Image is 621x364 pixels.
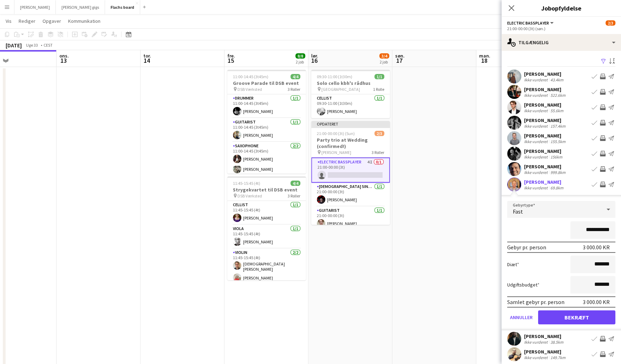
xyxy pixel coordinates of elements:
div: Ikke vurderet [524,154,549,160]
div: Samlet gebyr pr. person [507,298,564,305]
span: 1/1 [374,74,384,79]
div: [PERSON_NAME] [524,71,565,77]
div: [PERSON_NAME] [524,86,567,93]
span: 3 Roller [288,193,300,198]
app-card-role: Guitarist1/121:00-00:00 (3t)[PERSON_NAME] [311,207,390,230]
span: 4/4 [290,181,300,186]
span: 15 [226,56,235,65]
span: 3/4 [379,53,389,59]
div: [PERSON_NAME] [524,163,567,170]
div: 38.5km [549,339,565,345]
span: Fast [513,208,523,215]
app-card-role: Guitarist1/111:00-14:45 (3t45m)[PERSON_NAME] [227,118,306,142]
div: Ikke vurderet [524,185,549,190]
app-job-card: 11:00-14:45 (3t45m)4/4Groove Parade til DSB event DSB Værksted3 RollerDrummer1/111:00-14:45 (3t45... [227,70,306,174]
app-job-card: Opdateret21:00-00:00 (3t) (Sun)2/3Party trio at Wedding (confirmed!) [PERSON_NAME]3 RollerElectri... [311,121,390,225]
span: [GEOGRAPHIC_DATA] [321,87,360,92]
span: søn. [395,53,405,59]
div: 149.7km [549,355,567,360]
div: 3 000.00 KR [583,298,610,305]
span: fre. [227,53,235,59]
button: Bekræft [538,310,615,324]
span: DSB Værksted [237,87,262,92]
span: Rediger [19,18,35,24]
a: Opgaver [40,16,64,26]
app-card-role: Drummer1/111:00-14:45 (3t45m)[PERSON_NAME] [227,94,306,118]
span: 16 [310,56,318,65]
span: 11:45-15:45 (4t) [233,181,260,186]
app-card-role: Cellist1/109:30-11:00 (1t30m)[PERSON_NAME] [311,94,390,118]
span: 1 Rolle [373,87,384,92]
div: 522.6km [549,93,567,98]
span: 11:00-14:45 (3t45m) [233,74,268,79]
div: Ikke vurderet [524,339,549,345]
span: Opgaver [43,18,61,24]
app-card-role: [DEMOGRAPHIC_DATA] Singer1/121:00-00:00 (3t)[PERSON_NAME] [311,183,390,207]
div: 69.8km [549,185,565,190]
span: man. [479,53,490,59]
app-job-card: 09:30-11:00 (1t30m)1/1Solo cello kbh's rådhus [GEOGRAPHIC_DATA]1 RolleCellist1/109:30-11:00 (1t30... [311,70,390,118]
label: Diæt [507,261,519,268]
app-card-role: Viola1/111:45-15:45 (4t)[PERSON_NAME] [227,225,306,249]
button: Annuller [507,310,535,324]
button: [PERSON_NAME] gigs [56,0,105,14]
div: CEST [44,42,53,48]
button: Flachs board [105,0,140,14]
span: 3 Roller [288,87,300,92]
span: 2/3 [374,131,384,136]
div: 55.6km [549,108,565,113]
span: 8/8 [295,53,305,59]
div: 2 job [296,59,305,65]
span: 09:30-11:00 (1t30m) [317,74,352,79]
div: [DATE] [6,42,22,49]
div: [PERSON_NAME] [524,117,567,123]
span: 13 [58,56,69,65]
div: 21:00-00:00 (3t) (søn.) [507,26,615,31]
div: Ikke vurderet [524,139,549,144]
app-card-role: Violin2/211:45-15:45 (4t)[DEMOGRAPHIC_DATA][PERSON_NAME][PERSON_NAME] [227,249,306,285]
app-card-role: Cellist1/111:45-15:45 (4t)[PERSON_NAME] [227,201,306,225]
app-job-card: 11:45-15:45 (4t)4/4Strygekvartet til DSB event DSB Værksted3 RollerCellist1/111:45-15:45 (4t)[PER... [227,176,306,280]
h3: Party trio at Wedding (confirmed!) [311,137,390,149]
div: 3 000.00 KR [583,244,610,251]
span: DSB Værksted [237,193,262,198]
div: 156km [549,154,564,160]
label: Udgiftsbudget [507,282,540,288]
div: 157.4km [549,123,567,129]
div: Ikke vurderet [524,123,549,129]
span: 17 [394,56,405,65]
span: Electric Bassplayer [507,20,549,26]
div: [PERSON_NAME] [524,102,565,108]
div: Tilgængelig [502,34,621,51]
button: Electric Bassplayer [507,20,555,26]
div: 43.4km [549,77,565,82]
a: Vis [3,16,14,26]
div: [PERSON_NAME] [524,179,565,185]
div: 2 job [380,59,389,65]
h3: Groove Parade til DSB event [227,80,306,86]
div: Ikke vurderet [524,170,549,175]
span: Kommunikation [68,18,100,24]
app-card-role: Saxophone2/211:00-14:45 (3t45m)[PERSON_NAME][PERSON_NAME] [227,142,306,176]
span: [PERSON_NAME] [321,150,351,155]
button: [PERSON_NAME] [14,0,56,14]
div: Ikke vurderet [524,108,549,113]
span: 3 Roller [372,150,384,155]
div: Opdateret [311,121,390,127]
span: Uge 33 [23,42,41,48]
span: 4/4 [290,74,300,79]
span: 21:00-00:00 (3t) (Sun) [317,131,355,136]
div: Ikke vurderet [524,93,549,98]
div: 155.5km [549,139,567,144]
div: 999.8km [549,170,567,175]
span: lør. [311,53,318,59]
div: Gebyr pr. person [507,244,546,251]
div: [PERSON_NAME] [524,349,567,355]
h3: Solo cello kbh's rådhus [311,80,390,86]
span: 2/3 [606,20,615,26]
div: [PERSON_NAME] [524,148,564,154]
